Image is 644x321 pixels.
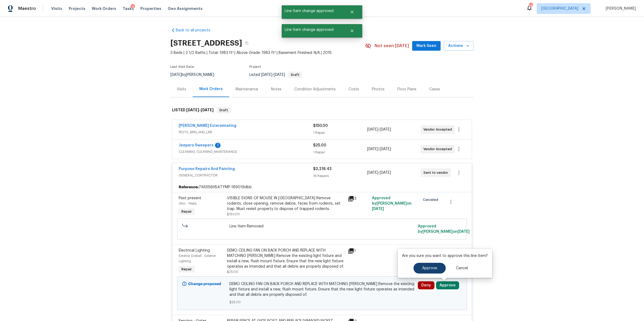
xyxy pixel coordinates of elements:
[227,213,240,216] span: $150.00
[229,281,415,297] span: DEMO CEILING FAN ON BACK PORCH AND REPLACE WITH MATCHING [PERSON_NAME] Remove the existing light ...
[172,182,472,192] div: 7X6S58H54TYMP-189019dbb
[367,147,378,151] span: [DATE]
[447,263,477,274] button: Cancel
[179,130,313,135] span: PESTS, BRN_AND_LRR
[201,108,214,112] span: [DATE]
[236,87,258,92] div: Maintenance
[349,87,359,92] div: Costs
[170,28,222,33] a: Back to all projects
[179,196,201,200] span: Pest present
[444,41,474,51] button: Actions
[313,143,326,147] span: $25.00
[274,73,285,77] span: [DATE]
[131,4,135,9] div: 3
[217,108,230,113] span: Draft
[168,6,203,11] span: Geo Assignments
[416,43,436,49] span: Mark Seen
[313,130,367,135] div: 1 Repair
[170,65,194,68] span: Last Visit Date
[375,43,409,49] span: Not seen [DATE]
[282,24,343,35] span: Line Item change approved
[179,173,313,178] span: GENERAL_CONTRACTOR
[179,249,210,252] span: Electrical Lighting
[229,300,415,305] span: $25.00
[179,267,194,272] span: Repair
[179,167,235,171] a: Purpose Repairs And Painting
[380,128,391,131] span: [DATE]
[367,171,378,175] span: [DATE]
[271,87,281,92] div: Notes
[541,6,578,11] span: [GEOGRAPHIC_DATA]
[422,266,437,270] span: Approve
[313,167,331,171] span: $2,218.43
[423,146,454,152] span: Vendor Accepted
[367,127,391,132] span: -
[282,5,343,17] span: Line Item change approved
[170,50,365,56] span: 3 Beds | 2 1/2 Baths | Total: 1983 ft² | Above Grade: 1983 ft² | Basement Finished: N/A | 2015
[313,124,328,128] span: $150.00
[343,7,361,17] button: Close
[294,87,336,92] div: Condition Adjustments
[179,209,194,214] span: Repair
[229,224,415,229] span: Line Item Removed
[418,224,470,234] span: Approved by [PERSON_NAME] on
[372,207,384,211] span: [DATE]
[123,7,134,10] span: Tasks
[140,6,161,11] span: Properties
[179,202,196,205] span: Attic - Pests
[372,87,385,92] div: Photos
[380,171,391,175] span: [DATE]
[199,86,223,92] div: Work Orders
[249,65,261,68] span: Project
[179,185,199,190] b: Reference:
[529,3,533,9] div: 28
[261,73,285,77] span: -
[227,195,345,212] div: VISIBLE SIGNS OF MOUSE IN [GEOGRAPHIC_DATA] Remove rodents, close opening, remove debris, feces f...
[92,6,116,11] span: Work Orders
[423,197,440,202] span: Canceled
[215,143,221,148] div: 1
[18,6,36,11] span: Maestro
[179,124,236,128] a: [PERSON_NAME] Exterminating
[348,248,369,254] div: 1
[313,150,367,155] div: 1 Repair
[348,195,369,202] div: 3
[170,102,474,119] div: LISTED [DATE]-[DATE]Draft
[179,149,313,154] span: CLEANING, CLEANING_MAINTENANCE
[402,253,488,259] p: Are you sure you want to approve this line item?
[367,170,391,175] span: -
[448,43,469,49] span: Actions
[170,72,221,78] div: by [PERSON_NAME]
[380,147,391,151] span: [DATE]
[436,281,459,289] button: Approve
[367,128,378,131] span: [DATE]
[289,73,302,76] span: Draft
[456,266,468,270] span: Cancel
[177,87,186,92] div: Visits
[372,196,412,211] span: Approved by [PERSON_NAME] on
[242,38,252,48] button: Copy Address
[367,146,391,152] span: -
[414,263,446,274] button: Approve
[186,108,214,112] span: -
[343,25,361,36] button: Close
[458,230,470,234] span: [DATE]
[227,270,238,274] span: $25.00
[412,41,441,51] button: Mark Seen
[179,143,214,147] a: Jeepers Sweepers
[397,87,416,92] div: Floor Plans
[418,281,434,289] button: Deny
[188,282,221,286] b: Change proposed
[172,107,214,113] h6: LISTED
[423,170,450,175] span: Sent to vendor
[429,87,440,92] div: Cases
[249,73,302,77] span: Listed
[423,127,454,132] span: Vendor Accepted
[51,6,62,11] span: Visits
[261,73,272,77] span: [DATE]
[186,108,199,112] span: [DATE]
[603,6,636,11] span: [PERSON_NAME]
[170,40,242,46] h2: [STREET_ADDRESS]
[170,73,182,77] span: [DATE]
[313,173,367,179] div: 16 Repairs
